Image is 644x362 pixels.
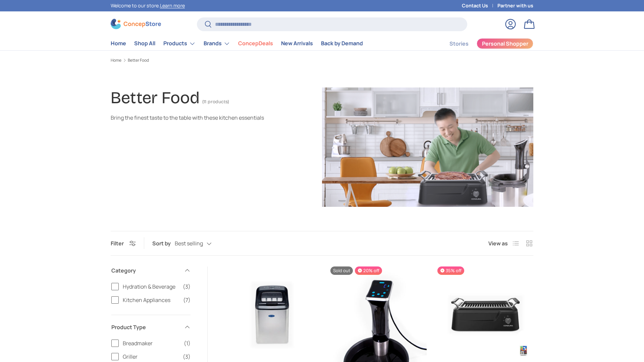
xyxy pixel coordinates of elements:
[238,37,273,50] a: ConcepDeals
[160,2,185,9] a: Learn more
[183,283,191,291] span: (3)
[449,37,469,50] a: Stories
[159,37,200,50] summary: Products
[123,283,179,291] span: Hydration & Beverage
[111,266,180,275] span: Category
[128,58,149,62] a: Better Food
[123,353,179,361] span: Griller
[200,37,234,50] summary: Brands
[321,37,363,50] a: Back by Demand
[111,2,185,9] p: Welcome to our store.
[482,41,528,46] span: Personal Shopper
[111,258,191,283] summary: Category
[123,296,179,304] span: Kitchen Appliances
[175,240,203,247] span: Best selling
[111,240,136,247] button: Filter
[477,38,533,49] a: Personal Shopper
[183,353,191,361] span: (3)
[330,266,353,275] span: Sold out
[111,240,124,247] span: Filter
[184,339,191,347] span: (1)
[433,37,533,50] nav: Secondary
[437,266,464,275] span: 35% off
[183,296,191,304] span: (7)
[462,2,497,9] a: Contact Us
[204,37,230,50] a: Brands
[111,57,533,63] nav: Breadcrumbs
[111,315,191,339] summary: Product Type
[355,266,382,275] span: 20% off
[497,2,533,9] a: Partner with us
[152,239,175,247] label: Sort by
[488,239,508,247] span: View as
[111,37,363,50] nav: Primary
[322,87,533,207] img: Better Food
[134,37,155,50] a: Shop All
[111,37,126,50] a: Home
[123,339,180,347] span: Breadmaker
[111,58,121,62] a: Home
[111,88,200,108] h1: Better Food
[281,37,313,50] a: New Arrivals
[111,323,180,331] span: Product Type
[111,19,161,29] img: ConcepStore
[111,114,284,122] div: Bring the finest taste to the table with these kitchen essentials
[175,238,225,249] button: Best selling
[163,37,196,50] a: Products
[202,99,229,105] span: (11 products)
